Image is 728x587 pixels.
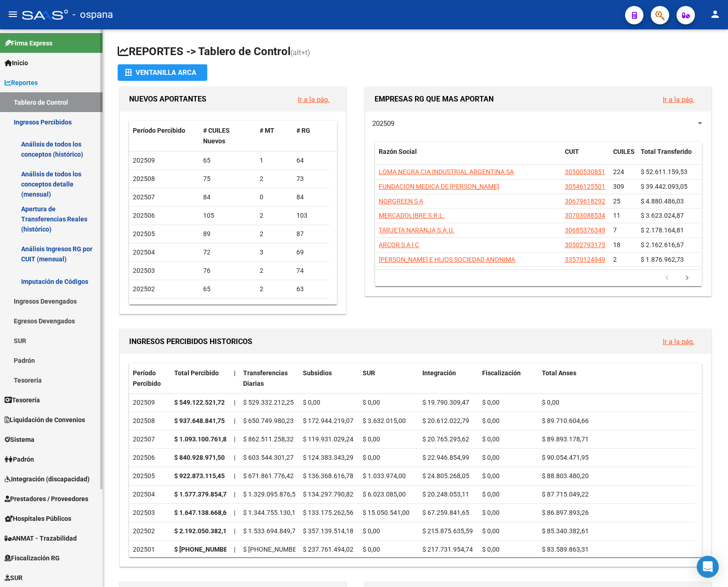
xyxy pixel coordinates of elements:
span: SUR [5,573,23,583]
a: go to next page [678,273,696,283]
span: Reportes [5,78,38,88]
strong: $ 1.577.379.854,72 [174,491,230,498]
datatable-header-cell: # RG [293,121,330,151]
h1: REPORTES -> Tablero de Control [118,44,713,60]
span: 202508 [133,175,155,182]
button: Ir a la pág. [290,91,337,108]
div: Ventanilla ARCA [125,64,200,81]
div: 75 [203,174,252,184]
a: Ir a la pág. [298,96,330,104]
span: 2 [613,256,617,263]
span: FUNDACION MEDICA DE [PERSON_NAME] [379,183,499,190]
span: | [234,491,235,498]
span: SUR [363,369,375,377]
div: 105 [203,210,252,221]
span: $ 67.259.841,65 [422,509,469,516]
span: 30679618292 [565,198,605,205]
datatable-header-cell: Período Percibido [129,121,199,151]
div: 202508 [133,416,167,426]
span: LOMA NEGRA CIA INDUSTRIAL ARGENTINA SA [379,168,514,175]
span: $ 0,00 [482,472,500,480]
span: $ 1.344.755.130,15 [243,509,299,516]
span: $ [PHONE_NUMBER],37 [243,546,311,553]
a: go to previous page [658,273,676,283]
div: 0 [260,192,289,203]
span: $ 0,00 [303,399,320,406]
span: 7 [613,226,617,234]
span: Firma Express [5,38,52,48]
button: Ir a la pág. [655,91,702,108]
div: Open Intercom Messenger [697,556,719,578]
span: $ 1.033.974,00 [363,472,406,480]
span: 202505 [133,230,155,237]
strong: $ 1.647.138.668,62 [174,509,230,516]
span: 202507 [133,193,155,201]
span: Inicio [5,58,28,68]
span: CUIT [565,148,579,155]
span: $ 89.710.604,66 [542,417,589,424]
span: $ 0,00 [482,435,500,443]
span: | [234,435,235,443]
div: 112 [203,302,252,313]
span: Sistema [5,435,34,445]
span: 309 [613,183,624,190]
span: $ 4.880.486,03 [641,198,684,205]
datatable-header-cell: CUILES [609,142,637,172]
div: 2 [260,284,289,294]
datatable-header-cell: Razón Social [375,142,561,172]
div: 2 [260,174,289,184]
div: 2 [260,265,289,276]
span: Transferencias Diarias [243,369,288,387]
span: | [234,399,235,406]
span: EMPRESAS RG QUE MAS APORTAN [375,95,494,103]
span: $ 3.632.015,00 [363,417,406,424]
span: $ 90.054.471,95 [542,454,589,461]
strong: $ 840.928.971,50 [174,454,225,461]
span: Hospitales Públicos [5,514,71,524]
span: MERCADOLIBRE S.R.L. [379,212,445,219]
span: | [234,369,236,377]
span: $ 124.383.343,29 [303,454,353,461]
span: Fiscalización RG [5,553,60,563]
span: Razón Social [379,148,417,155]
strong: $ 937.648.841,75 [174,417,225,424]
datatable-header-cell: # MT [256,121,293,151]
span: 224 [613,168,624,175]
span: $ 85.340.382,61 [542,527,589,535]
span: $ 136.368.616,78 [303,472,353,480]
span: Total Transferido [641,148,692,155]
span: Tesorería [5,395,40,405]
span: 202509 [372,119,394,128]
span: # CUILES Nuevos [203,127,230,145]
div: 202502 [133,526,167,536]
strong: $ 549.122.521,72 [174,399,225,406]
span: 202503 [133,267,155,274]
span: $ 0,00 [363,435,380,443]
div: 63 [296,284,326,294]
div: 74 [296,265,326,276]
span: $ 603.544.301,27 [243,454,294,461]
button: Ir a la pág. [655,333,702,350]
span: $ 89.893.178,71 [542,435,589,443]
span: $ 0,00 [482,491,500,498]
span: $ 86.897.893,26 [542,509,589,516]
span: $ 0,00 [482,527,500,535]
span: Integración (discapacidad) [5,474,90,484]
span: $ 39.442.093,05 [641,183,688,190]
div: 73 [296,174,326,184]
span: NORGREEN S A [379,198,423,205]
span: $ 862.511.258,32 [243,435,294,443]
strong: $ 2.192.050.382,16 [174,527,230,535]
datatable-header-cell: Total Percibido [171,363,230,394]
span: $ 2.178.164,81 [641,226,684,234]
span: # MT [260,127,274,134]
span: 30685376349 [565,226,605,234]
span: 202504 [133,248,155,256]
span: $ 0,00 [363,546,380,553]
span: $ 15.050.541,00 [363,509,409,516]
span: CUILES [613,148,635,155]
datatable-header-cell: Total Anses [538,363,694,394]
div: 65 [203,155,252,166]
span: NUEVOS APORTANTES [129,95,206,103]
span: Fiscalización [482,369,521,377]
